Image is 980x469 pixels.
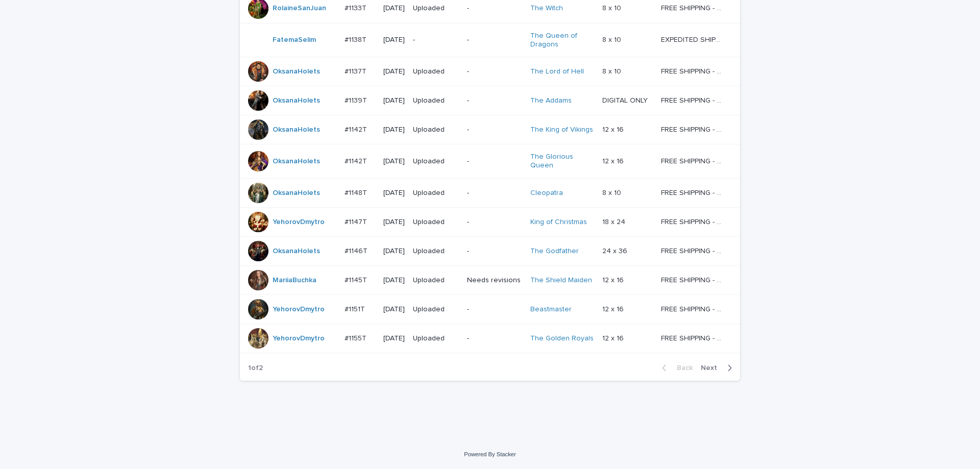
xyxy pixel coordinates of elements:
p: Uploaded [413,126,459,134]
p: [DATE] [383,96,405,105]
a: King of Christmas [530,218,587,227]
p: DIGITAL ONLY [602,94,650,105]
p: - [467,36,522,44]
p: - [467,157,522,166]
p: Uploaded [413,334,459,343]
tr: OksanaHolets #1142T#1142T [DATE]Uploaded-The King of Vikings 12 x 1612 x 16 FREE SHIPPING - previ... [240,115,740,144]
p: FREE SHIPPING - preview in 1-2 business days, after your approval delivery will take 5-10 b.d. [661,187,726,198]
a: The Addams [530,96,572,105]
tr: OksanaHolets #1142T#1142T [DATE]Uploaded-The Glorious Queen 12 x 1612 x 16 FREE SHIPPING - previe... [240,144,740,179]
a: The Glorious Queen [530,153,594,170]
p: [DATE] [383,247,405,256]
p: #1148T [345,187,369,198]
tr: OksanaHolets #1139T#1139T [DATE]Uploaded-The Addams DIGITAL ONLYDIGITAL ONLY FREE SHIPPING - prev... [240,86,740,115]
a: Beastmaster [530,305,572,314]
p: 8 x 10 [602,34,623,44]
p: #1137T [345,65,369,76]
p: [DATE] [383,126,405,134]
a: OksanaHolets [273,189,320,198]
a: OksanaHolets [273,247,320,256]
a: The Queen of Dragons [530,32,594,49]
p: FREE SHIPPING - preview in 1-2 business days, after your approval delivery will take 5-10 b.d. [661,245,726,256]
p: - [467,218,522,227]
tr: YehorovDmytro #1155T#1155T [DATE]Uploaded-The Golden Royals 12 x 1612 x 16 FREE SHIPPING - previe... [240,324,740,353]
a: RolaineSanJuan [273,4,326,13]
a: The Golden Royals [530,334,594,343]
p: [DATE] [383,305,405,314]
p: 18 x 24 [602,216,627,227]
p: - [467,4,522,13]
p: 12 x 16 [602,303,626,314]
tr: OksanaHolets #1146T#1146T [DATE]Uploaded-The Godfather 24 x 3624 x 36 FREE SHIPPING - preview in ... [240,236,740,265]
p: [DATE] [383,4,405,13]
p: FREE SHIPPING - preview in 1-2 business days, after your approval delivery will take 5-10 b.d. [661,124,726,134]
p: Uploaded [413,218,459,227]
p: [DATE] [383,67,405,76]
a: Cleopatra [530,189,563,198]
p: Uploaded [413,305,459,314]
p: Uploaded [413,189,459,198]
p: Uploaded [413,67,459,76]
tr: OksanaHolets #1137T#1137T [DATE]Uploaded-The Lord of Hell 8 x 108 x 10 FREE SHIPPING - preview in... [240,57,740,86]
a: FatemaSelim [273,36,316,44]
a: OksanaHolets [273,96,320,105]
tr: MariiaBuchka #1145T#1145T [DATE]UploadedNeeds revisionsThe Shield Maiden 12 x 1612 x 16 FREE SHIP... [240,265,740,294]
a: The Witch [530,4,563,13]
p: [DATE] [383,334,405,343]
p: #1142T [345,155,369,166]
p: Needs revisions [467,276,522,285]
p: #1145T [345,274,369,285]
a: The Lord of Hell [530,67,584,76]
p: FREE SHIPPING - preview in 1-2 business days, after your approval delivery will take 5-10 b.d. [661,303,726,314]
p: - [467,126,522,134]
p: Uploaded [413,96,459,105]
a: Powered By Stacker [464,451,516,457]
a: The Godfather [530,247,579,256]
p: Uploaded [413,247,459,256]
tr: OksanaHolets #1148T#1148T [DATE]Uploaded-Cleopatra 8 x 108 x 10 FREE SHIPPING - preview in 1-2 bu... [240,178,740,207]
p: - [467,334,522,343]
p: 12 x 16 [602,332,626,343]
p: FREE SHIPPING - preview in 1-2 business days, after your approval delivery will take 5-10 b.d. [661,94,726,105]
p: FREE SHIPPING - preview in 1-2 business days, after your approval delivery will take 5-10 b.d. [661,65,726,76]
p: 24 x 36 [602,245,629,256]
p: [DATE] [383,276,405,285]
p: 12 x 16 [602,274,626,285]
p: 12 x 16 [602,155,626,166]
p: EXPEDITED SHIPPING - preview in 1 business day; delivery up to 5 business days after your approval. [661,34,726,44]
a: OksanaHolets [273,126,320,134]
tr: FatemaSelim #1138T#1138T [DATE]--The Queen of Dragons 8 x 108 x 10 EXPEDITED SHIPPING - preview i... [240,23,740,57]
span: Back [671,364,693,372]
a: YehorovDmytro [273,305,325,314]
p: FREE SHIPPING - preview in 1-2 business days, after your approval delivery will take 5-10 b.d. [661,332,726,343]
a: The King of Vikings [530,126,593,134]
a: MariiaBuchka [273,276,316,285]
p: - [467,189,522,198]
a: YehorovDmytro [273,218,325,227]
span: Next [701,364,723,372]
tr: YehorovDmytro #1147T#1147T [DATE]Uploaded-King of Christmas 18 x 2418 x 24 FREE SHIPPING - previe... [240,207,740,236]
p: 12 x 16 [602,124,626,134]
p: - [467,96,522,105]
p: [DATE] [383,157,405,166]
button: Next [697,363,740,373]
p: Uploaded [413,276,459,285]
a: YehorovDmytro [273,334,325,343]
p: #1155T [345,332,369,343]
p: - [467,305,522,314]
button: Back [654,363,697,373]
p: [DATE] [383,189,405,198]
p: #1138T [345,34,369,44]
p: FREE SHIPPING - preview in 1-2 business days, after your approval delivery will take 5-10 b.d. [661,216,726,227]
p: 8 x 10 [602,2,623,13]
tr: YehorovDmytro #1151T#1151T [DATE]Uploaded-Beastmaster 12 x 1612 x 16 FREE SHIPPING - preview in 1... [240,294,740,324]
p: Uploaded [413,4,459,13]
p: #1146T [345,245,370,256]
p: - [413,36,459,44]
p: #1151T [345,303,367,314]
p: FREE SHIPPING - preview in 1-2 business days, after your approval delivery will take 5-10 b.d. [661,2,726,13]
p: - [467,247,522,256]
a: OksanaHolets [273,67,320,76]
p: FREE SHIPPING - preview in 1-2 business days, after your approval delivery will take 5-10 b.d. [661,274,726,285]
p: #1139T [345,94,369,105]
